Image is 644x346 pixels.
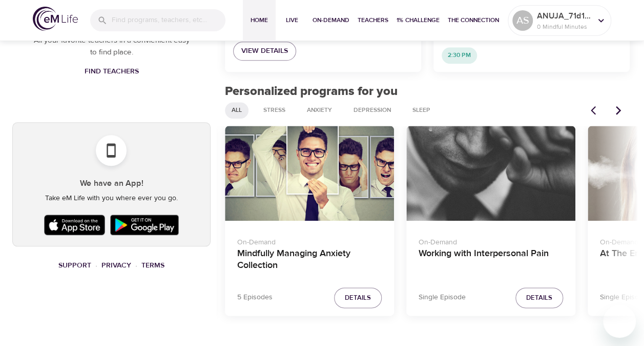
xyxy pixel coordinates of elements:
[397,15,440,26] span: 1% Challenge
[347,102,398,119] div: Depression
[225,84,630,99] h2: Personalized programs for you
[141,261,164,270] a: Terms
[406,126,575,221] button: Working with Interpersonal Pain
[419,248,563,273] h4: Working with Interpersonal Pain
[95,259,97,273] li: ·
[526,292,552,304] span: Details
[257,102,292,119] div: Stress
[607,99,630,122] button: Next items
[537,22,591,31] p: 0 Mindful Minutes
[225,126,394,221] button: Mindfully Managing Anxiety Collection
[442,51,477,60] span: 2:30 PM
[313,15,349,26] span: On-Demand
[112,9,225,31] input: Find programs, teachers, etc...
[12,259,211,273] nav: breadcrumb
[512,10,533,31] div: AS
[108,212,181,238] img: Google Play Store
[334,287,382,309] button: Details
[347,106,397,114] span: Depression
[448,15,499,26] span: The Connection
[406,102,437,119] div: Sleep
[237,292,273,303] p: 5 Episodes
[537,10,591,22] p: ANUJA_71d1e0
[257,106,292,114] span: Stress
[280,15,304,26] span: Live
[241,45,288,57] span: View Details
[358,15,388,26] span: Teachers
[41,212,108,238] img: Apple App Store
[345,292,371,304] span: Details
[101,261,131,270] a: Privacy
[237,248,382,273] h4: Mindfully Managing Anxiety Collection
[442,47,477,64] div: 2:30 PM
[301,106,338,114] span: Anxiety
[135,259,137,273] li: ·
[419,292,466,303] p: Single Episode
[33,35,190,58] p: All your favorite teachers in a convienient easy to find place.
[21,193,202,204] p: Take eM Life with you where ever you go.
[237,233,382,248] p: On-Demand
[247,15,272,26] span: Home
[585,99,607,122] button: Previous items
[225,102,248,119] div: All
[84,65,138,78] span: Find Teachers
[406,106,437,114] span: Sleep
[33,7,78,31] img: logo
[233,42,296,61] a: View Details
[58,261,91,270] a: Support
[225,106,248,114] span: All
[603,305,636,338] iframe: Button to launch messaging window
[21,178,202,189] h5: We have an App!
[300,102,339,119] div: Anxiety
[80,62,142,81] a: Find Teachers
[419,233,563,248] p: On-Demand
[515,287,563,309] button: Details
